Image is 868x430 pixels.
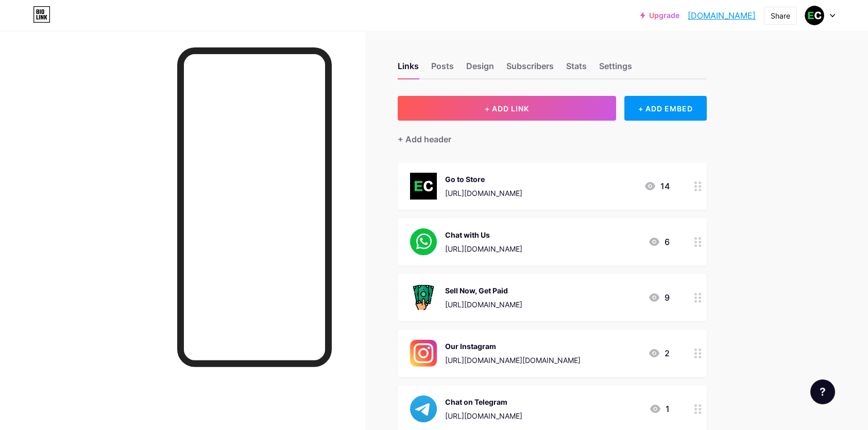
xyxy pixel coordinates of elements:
[624,96,706,121] div: + ADD EMBED
[410,173,437,200] img: Go to Store
[445,188,522,199] div: [URL][DOMAIN_NAME]
[648,347,670,359] div: 2
[445,410,522,421] div: [URL][DOMAIN_NAME]
[466,60,494,78] div: Design
[640,11,679,20] a: Upgrade
[599,60,632,78] div: Settings
[485,104,529,113] span: + ADD LINK
[648,236,670,248] div: 6
[805,6,824,25] img: Sahil Andhare
[410,284,437,311] img: Sell Now, Get Paid
[688,9,756,22] a: [DOMAIN_NAME]
[398,60,419,78] div: Links
[644,180,670,192] div: 14
[445,299,522,310] div: [URL][DOMAIN_NAME]
[410,340,437,367] img: Our Instagram
[506,60,554,78] div: Subscribers
[398,96,617,121] button: + ADD LINK
[445,396,522,407] div: Chat on Telegram
[445,341,581,352] div: Our Instagram
[410,228,437,255] img: Chat with Us
[445,229,522,240] div: Chat with Us
[431,60,454,78] div: Posts
[566,60,587,78] div: Stats
[445,174,522,185] div: Go to Store
[410,395,437,422] img: Chat on Telegram
[648,291,670,304] div: 9
[445,285,522,296] div: Sell Now, Get Paid
[771,10,790,21] div: Share
[445,243,522,254] div: [URL][DOMAIN_NAME]
[445,355,581,366] div: [URL][DOMAIN_NAME][DOMAIN_NAME]
[649,403,670,415] div: 1
[398,133,451,145] div: + Add header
